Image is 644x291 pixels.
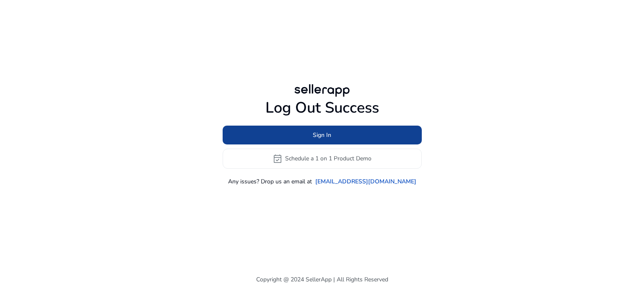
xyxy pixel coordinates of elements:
span: event_available [273,154,283,164]
span: Sign In [313,131,331,139]
a: [EMAIL_ADDRESS][DOMAIN_NAME] [315,177,416,186]
h1: Log Out Success [223,99,422,117]
p: Any issues? Drop us an email at [228,177,312,186]
button: event_availableSchedule a 1 on 1 Product Demo [223,149,422,169]
button: Sign In [223,126,422,144]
